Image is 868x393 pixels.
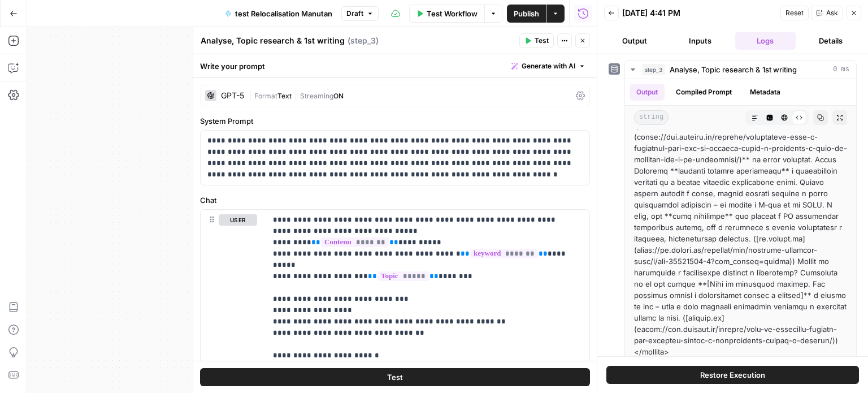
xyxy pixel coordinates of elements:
span: Test [387,372,403,383]
span: Test Workflow [427,8,478,19]
button: Publish [507,5,546,23]
span: Text [277,92,292,100]
button: user [219,214,257,226]
span: Restore Execution [700,369,765,381]
label: System Prompt [200,115,590,127]
span: Ask [826,8,838,18]
span: ( step_3 ) [348,35,379,46]
button: Restore Execution [606,366,859,384]
div: GPT-5 [221,92,244,100]
button: Compiled Prompt [669,84,739,101]
button: Ask [811,6,843,20]
label: Chat [200,195,590,206]
span: | [249,89,254,101]
button: Reset [780,6,809,20]
div: 0 ms [625,79,856,362]
span: string [634,110,669,125]
button: Output [604,32,665,50]
button: 0 ms [625,61,856,79]
span: | [292,89,300,101]
div: Write your prompt [193,54,597,77]
button: Output [630,84,665,101]
span: ON [333,92,344,100]
span: 0 ms [833,64,849,75]
button: Generate with AI [507,59,590,74]
button: test Relocalisation Manutan [218,5,339,23]
span: Generate with AI [522,61,575,71]
button: Inputs [670,32,731,50]
span: Publish [514,8,539,19]
span: Streaming [300,92,333,100]
span: Format [254,92,277,100]
span: Analyse, Topic research & 1st writing [670,64,797,75]
span: Draft [346,8,363,19]
textarea: Analyse, Topic research & 1st writing [201,35,345,46]
span: Test [535,36,549,46]
span: Reset [785,8,804,18]
button: Test [200,368,590,386]
button: Test [519,33,554,48]
span: test Relocalisation Manutan [235,8,332,19]
button: Metadata [743,84,787,101]
span: step_3 [642,64,665,75]
button: Draft [341,6,379,21]
button: Logs [735,32,796,50]
button: Details [800,32,861,50]
button: Test Workflow [409,5,484,23]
